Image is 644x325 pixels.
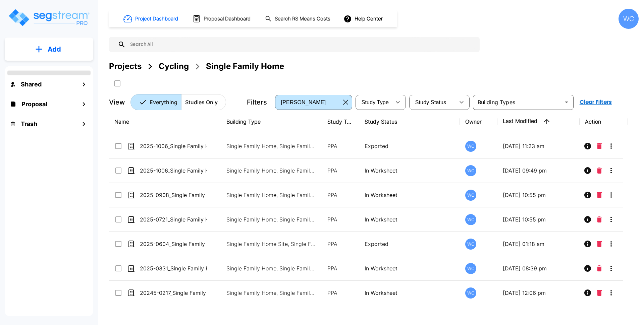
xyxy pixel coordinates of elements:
p: 2025-0604_Single Family Home [140,240,207,248]
button: Info [581,286,594,300]
button: Everything [130,94,181,110]
th: Owner [460,110,497,134]
p: Single Family Home, Single Family Home Site [226,215,317,223]
th: Study Status [359,110,460,134]
button: Delete [594,213,604,226]
p: PPA [327,289,354,297]
p: View [109,97,125,107]
p: 2025-0908_Single Family Home Cycling [140,191,207,199]
p: 2025-0721_Single Family Home [140,215,207,223]
button: Info [581,164,594,177]
button: Delete [594,164,604,177]
p: [DATE] 09:49 pm [503,167,574,175]
p: Single Family Home, Single Family Home Site [226,142,317,150]
div: Cycling [159,60,189,72]
p: Filters [247,97,267,107]
button: Delete [594,139,604,153]
p: [DATE] 10:55 pm [503,215,574,223]
button: More-Options [604,311,618,324]
div: WC [465,141,476,152]
div: Projects [109,60,142,72]
div: WC [465,263,476,274]
p: 20245-0217_Single Family Cycling [140,289,207,297]
button: Help Center [342,12,385,25]
th: Action [580,110,628,134]
button: Project Dashboard [121,11,182,26]
button: Info [581,213,594,226]
p: Studies Only [185,98,218,106]
button: Info [581,139,594,153]
button: Delete [594,286,604,300]
h1: Shared [21,80,42,89]
div: Select [411,93,455,112]
h1: Trash [21,119,37,128]
button: More-Options [604,213,618,226]
p: In Worksheet [365,167,455,175]
p: Add [48,44,61,54]
div: WC [465,287,476,299]
p: PPA [327,167,354,175]
button: More-Options [604,164,618,177]
p: PPA [327,264,354,272]
button: Info [581,311,594,324]
p: [DATE] 08:39 pm [503,264,574,272]
button: Info [581,237,594,251]
button: Delete [594,188,604,202]
span: Study Type [362,100,389,105]
p: PPA [327,142,354,150]
div: Platform [130,94,226,110]
p: 2025-0331_Single Family Home [140,264,207,272]
button: More-Options [604,188,618,202]
h1: Project Dashboard [135,15,178,23]
button: SelectAll [111,77,124,90]
th: Name [109,110,221,134]
button: Add [5,40,93,59]
p: Single Family Home Site, Single Family Home Site, Single Family Home Site, Single Family Home Site [226,240,317,248]
button: More-Options [604,139,618,153]
p: PPA [327,191,354,199]
button: Delete [594,311,604,324]
button: Open [562,97,571,107]
p: [DATE] 10:55 pm [503,191,574,199]
button: More-Options [604,262,618,275]
p: Single Family Home, Single Family Home Site [226,191,317,199]
button: Proposal Dashboard [190,12,254,26]
button: Studies Only [181,94,226,110]
p: Single Family Home, Single Family Home Site [226,167,317,175]
th: Study Type [322,110,359,134]
div: WC [465,190,476,201]
h1: Proposal [21,100,47,109]
p: Single Family Home, Single Family Home Site [226,289,317,297]
input: Search All [126,37,476,52]
th: Building Type [221,110,322,134]
p: In Worksheet [365,264,455,272]
th: Last Modified [497,110,580,134]
button: Delete [594,262,604,275]
div: WC [465,165,476,176]
p: PPA [327,240,354,248]
div: Select [276,93,340,112]
img: Logo [8,8,90,27]
span: Study Status [415,100,446,105]
button: More-Options [604,286,618,300]
p: Single Family Home, Single Family Home Site [226,264,317,272]
p: Everything [150,98,177,106]
input: Building Types [475,97,560,107]
div: WC [465,239,476,250]
button: Search RS Means Costs [262,12,334,25]
p: PPA [327,215,354,223]
p: Exported [365,240,455,248]
p: 2025-1006_Single Family Home_template [140,142,207,150]
div: Select [357,93,391,112]
p: [DATE] 12:06 pm [503,289,574,297]
div: Single Family Home [206,60,284,72]
button: More-Options [604,237,618,251]
h1: Search RS Means Costs [275,15,330,23]
div: WC [465,214,476,225]
p: Exported [365,142,455,150]
button: Delete [594,237,604,251]
p: In Worksheet [365,289,455,297]
h1: Proposal Dashboard [204,15,251,23]
button: Info [581,188,594,202]
p: 2025-1006_Single Family Home [140,167,207,175]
